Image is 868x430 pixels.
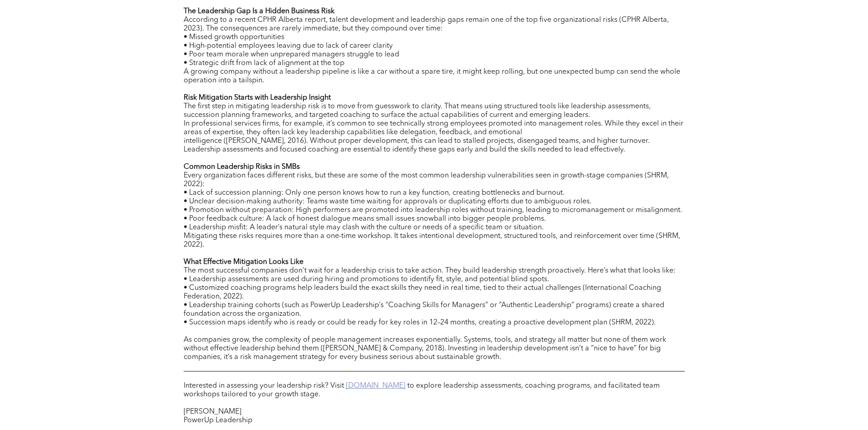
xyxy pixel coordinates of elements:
[184,137,650,153] span: intelligence ([PERSON_NAME], 2016). Without proper development, this can lead to stalled projects...
[184,417,252,424] span: PowerUp Leadership
[184,215,546,223] span: • Poor feedback culture: A lack of honest dialogue means small issues snowball into bigger people...
[184,284,661,300] span: • Customized coaching programs help leaders build the exact skills they need in real time, tied t...
[184,319,656,326] span: • Succession maps identify who is ready or could be ready for key roles in 12–24 months, creating...
[184,8,334,15] strong: The Leadership Gap Is a Hidden Business Risk
[184,16,669,32] span: According to a recent CPHR Alberta report, talent development and leadership gaps remain one of t...
[346,382,406,390] a: [DOMAIN_NAME]
[184,276,549,283] span: • Leadership assessments are used during hiring and promotions to identify fit, style, and potent...
[184,198,591,205] span: • Unclear decision-making authority: Teams waste time waiting for approvals or duplicating effort...
[184,267,676,274] span: The most successful companies don’t wait for a leadership crisis to take action. They build leade...
[184,382,344,390] span: Interested in assessing your leadership risk? Visit
[184,172,669,188] span: Every organization faces different risks, but these are some of the most common leadership vulner...
[184,258,303,266] strong: What Effective Mitigation Looks Like
[184,382,660,398] span: to explore leadership assessments, coaching programs, and facilitated team workshops tailored to ...
[184,120,683,136] span: In professional services firms, for example, it’s common to see technically strong employees prom...
[184,68,680,84] span: A growing company without a leadership pipeline is like a car without a spare tire, it might keep...
[184,94,331,101] strong: Risk Mitigation Starts with Leadership Insight
[184,103,651,119] span: The first step in mitigating leadership risk is to move from guesswork to clarity. That means usi...
[184,163,300,171] strong: Common Leadership Risks in SMBs
[184,408,241,415] span: [PERSON_NAME]
[184,51,399,58] span: • Poor team morale when unprepared managers struggle to lead
[184,233,680,248] span: Mitigating these risks requires more than a one-time workshop. It takes intentional development, ...
[184,60,344,67] span: • Strategic drift from lack of alignment at the top
[184,189,565,197] span: • Lack of succession planning: Only one person knows how to run a key function, creating bottlene...
[184,207,682,214] span: • Promotion without preparation: High performers are promoted into leadership roles without train...
[184,42,393,50] span: • High-potential employees leaving due to lack of career clarity
[184,34,284,41] span: • Missed growth opportunities
[184,224,544,231] span: • Leadership misfit: A leader’s natural style may clash with the culture or needs of a specific t...
[184,336,666,361] span: As companies grow, the complexity of people management increases exponentially. Systems, tools, a...
[184,302,664,318] span: • Leadership training cohorts (such as PowerUp Leadership’s “Coaching Skills for Managers” or “Au...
